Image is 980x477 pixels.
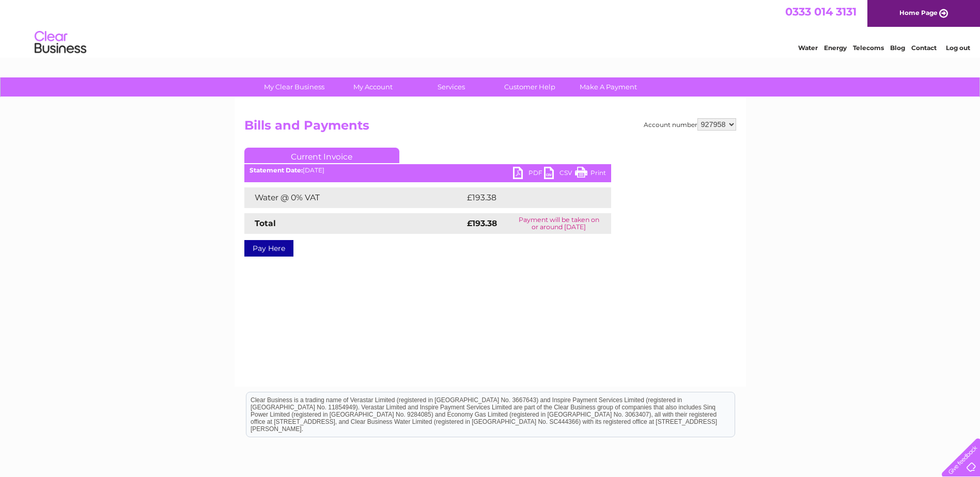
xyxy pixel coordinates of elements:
strong: Total [255,218,276,228]
a: Services [409,77,494,97]
a: My Account [330,77,415,97]
a: CSV [544,167,575,182]
div: [DATE] [244,167,611,174]
a: Customer Help [487,77,572,97]
a: PDF [513,167,544,182]
a: Blog [890,44,905,52]
div: Clear Business is a trading name of Verastar Limited (registered in [GEOGRAPHIC_DATA] No. 3667643... [246,6,735,50]
a: Log out [946,44,970,52]
b: Statement Date: [250,166,303,174]
a: Pay Here [244,240,293,257]
td: Water @ 0% VAT [244,187,464,208]
a: Contact [911,44,937,52]
a: Print [575,167,606,182]
a: My Clear Business [252,77,337,97]
a: Energy [824,44,847,52]
td: Payment will be taken on or around [DATE] [507,213,611,234]
a: 0333 014 3131 [785,5,857,18]
div: Account number [644,118,736,131]
h2: Bills and Payments [244,118,736,138]
img: logo.png [34,27,87,58]
a: Current Invoice [244,148,399,163]
a: Telecoms [853,44,884,52]
a: Water [798,44,818,52]
strong: £193.38 [467,218,497,228]
td: £193.38 [464,187,592,208]
a: Make A Payment [566,77,651,97]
